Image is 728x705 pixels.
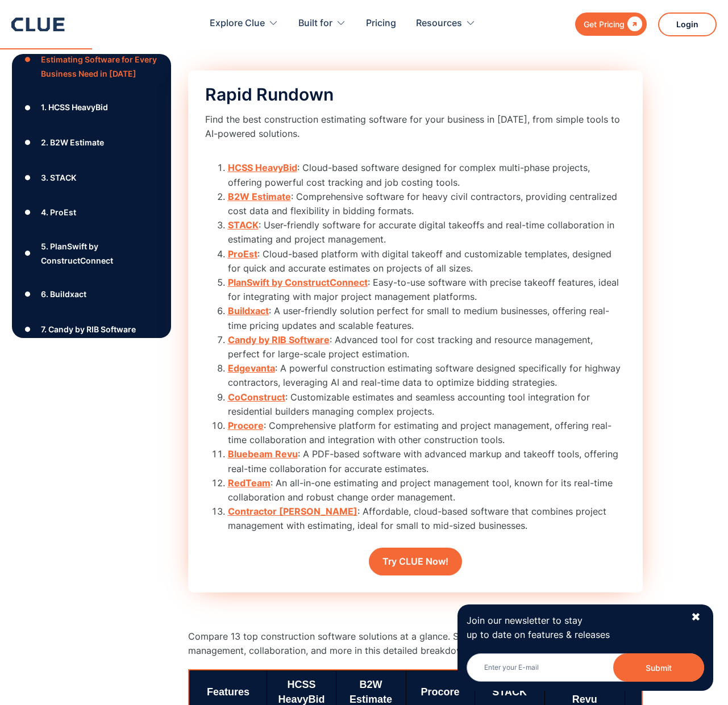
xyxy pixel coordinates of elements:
[228,506,357,517] a: Contractor [PERSON_NAME]
[228,161,626,189] li: : Cloud-based software designed for complex multi-phase projects, offering powerful cost tracking...
[21,134,162,151] a: ●2. B2W Estimate
[205,112,626,141] p: Find the best construction estimating software for your business in [DATE], from simple tools to ...
[21,286,35,303] div: ●
[41,100,108,114] div: 1. HCSS HeavyBid
[228,391,285,403] a: CoConstruct
[21,134,35,151] div: ●
[228,219,259,231] a: STACK
[416,6,476,41] div: Resources
[575,12,647,36] a: Get Pricing
[228,305,269,316] a: Buildxact
[205,84,334,105] span: Rapid Rundown
[210,6,278,41] div: Explore Clue
[21,99,35,116] div: ●
[21,51,35,68] div: ●
[467,653,704,682] input: Enter your E-mail
[228,276,626,304] li: : Easy-to-use software with precise takeoff features, ideal for integrating with major project ma...
[228,420,264,431] a: Procore
[41,170,76,185] div: 3. STACK
[228,448,298,460] a: Bluebeam Revu
[228,334,330,345] a: Candy by RIB Software
[228,191,291,202] a: B2W Estimate
[210,6,265,41] div: Explore Clue
[228,304,626,332] li: : A user-friendly solution perfect for small to medium businesses, offering real-time pricing upd...
[21,99,162,116] a: ●1. HCSS HeavyBid
[369,548,462,575] a: Try CLUE Now!
[228,247,626,276] li: : Cloud-based platform with digital takeoff and customizable templates, designed for quick and ac...
[228,419,626,447] li: : Comprehensive platform for estimating and project management, offering real-time collaboration ...
[228,361,626,390] li: : A powerful construction estimating software designed specifically for highway contractors, leve...
[21,38,162,81] a: ●The Best Construction Estimating Software for Every Business Need in [DATE]
[228,190,626,218] li: : Comprehensive software for heavy civil contractors, providing centralized cost data and flexibi...
[41,287,86,301] div: 6. Buildxact
[21,169,35,186] div: ●
[228,162,297,173] a: HCSS HeavyBid
[298,6,332,41] div: Built for
[228,333,626,361] li: : Advanced tool for cost tracking and resource management, perfect for large-scale project estima...
[21,204,35,221] div: ●
[21,321,162,338] a: ●7. Candy by RIB Software
[366,6,396,41] a: Pricing
[228,390,626,419] li: : Customizable estimates and seamless accounting tool integration for residential builders managi...
[416,6,462,41] div: Resources
[613,653,704,682] button: Submit
[228,277,368,288] a: PlanSwift by ConstructConnect
[21,169,162,186] a: ●3. STACK
[41,205,76,219] div: 4. ProEst
[21,239,162,268] a: ●5. PlanSwift by ConstructConnect
[228,504,626,533] li: : Affordable, cloud-based software that combines project management with estimating, ideal for sm...
[41,135,104,149] div: 2. B2W Estimate
[21,321,35,338] div: ●
[21,204,162,221] a: ●4. ProEst
[625,17,642,31] div: 
[228,477,271,489] a: RedTeam
[584,17,625,31] div: Get Pricing
[21,286,162,303] a: ●6. Buildxact
[691,610,701,624] div: ✖
[188,604,643,618] p: ‍
[658,12,717,36] a: Login
[228,248,257,260] a: ProEst
[188,629,643,658] p: Compare 13 top construction software solutions at a glance. See how they stack up for takeoffs, p...
[228,476,626,504] li: : An all-in-one estimating and project management tool, known for its real-time collaboration and...
[41,322,136,336] div: 7. Candy by RIB Software
[298,6,346,41] div: Built for
[467,614,680,642] p: Join our newsletter to stay up to date on features & releases
[228,218,626,247] li: : User-friendly software for accurate digital takeoffs and real-time collaboration in estimating ...
[41,38,161,81] div: The Best Construction Estimating Software for Every Business Need in [DATE]
[21,245,35,262] div: ●
[228,362,275,374] a: Edgevanta
[41,239,161,268] div: 5. PlanSwift by ConstructConnect
[228,447,626,475] li: : A PDF-based software with advanced markup and takeoff tools, offering real-time collaboration f...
